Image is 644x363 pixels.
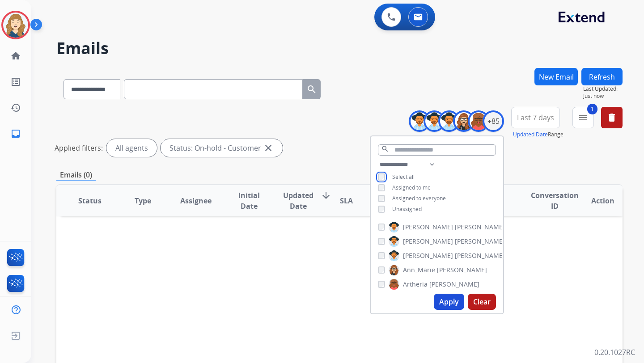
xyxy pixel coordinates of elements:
span: [PERSON_NAME] [403,251,453,260]
span: Type [135,195,151,206]
mat-icon: home [10,51,21,61]
mat-icon: search [306,84,317,95]
span: Range [513,131,563,138]
button: Refresh [581,68,623,85]
span: Ann_Marie [403,266,435,274]
span: [PERSON_NAME] [455,251,505,260]
button: New Email [534,68,578,85]
mat-icon: inbox [10,128,21,139]
button: Clear [468,294,496,310]
img: avatar [3,13,28,38]
button: 1 [572,107,594,128]
th: Action [569,185,623,216]
div: All agents [106,139,157,157]
button: Updated Date [513,131,548,138]
span: Unassigned [392,205,422,213]
span: Assigned to me [392,184,431,191]
button: Last 7 days [511,107,560,128]
button: Apply [434,294,464,310]
mat-icon: close [263,143,274,153]
p: Emails (0) [56,169,96,181]
span: Last 7 days [517,116,554,119]
span: Last Updated: [583,85,623,93]
mat-icon: search [381,145,389,153]
span: Conversation ID [531,190,579,211]
mat-icon: arrow_downward [321,190,331,201]
mat-icon: delete [606,112,617,123]
div: Status: On-hold - Customer [161,139,283,157]
span: [PERSON_NAME] [429,280,479,289]
mat-icon: list_alt [10,76,21,87]
span: SLA [340,195,353,206]
span: Initial Date [230,190,268,211]
span: Just now [583,93,623,100]
span: [PERSON_NAME] [455,237,505,246]
span: [PERSON_NAME] [403,223,453,232]
h2: Emails [56,39,623,57]
span: Assignee [180,195,212,206]
div: +85 [483,110,504,132]
span: [PERSON_NAME] [455,223,505,232]
span: Updated Date [283,190,314,211]
p: 0.20.1027RC [594,347,635,358]
p: Applied filters: [55,143,103,153]
span: [PERSON_NAME] [403,237,453,246]
span: Assigned to everyone [392,194,446,202]
mat-icon: menu [578,112,589,123]
span: Select all [392,173,415,181]
span: [PERSON_NAME] [437,266,487,274]
span: Artheria [403,280,428,289]
mat-icon: history [10,102,21,113]
span: 1 [587,104,597,114]
span: Status [78,195,102,206]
